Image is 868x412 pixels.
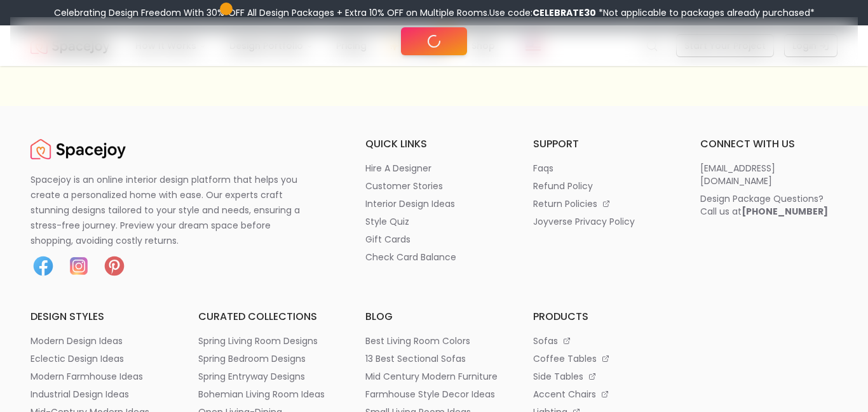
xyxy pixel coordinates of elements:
img: Instagram icon [66,253,92,279]
a: farmhouse style decor ideas [365,388,503,401]
p: spring entryway designs [198,370,305,383]
p: sofas [533,335,558,347]
a: customer stories [365,180,503,192]
h6: support [533,136,670,152]
p: interior design ideas [365,197,455,210]
a: accent chairs [533,388,670,401]
a: bohemian living room ideas [198,388,336,401]
a: best living room colors [365,335,503,347]
span: *Not applicable to packages already purchased* [596,6,815,19]
a: 13 best sectional sofas [365,352,503,365]
p: coffee tables [533,352,597,365]
img: Facebook icon [31,253,56,279]
p: 13 best sectional sofas [365,352,466,365]
a: [EMAIL_ADDRESS][DOMAIN_NAME] [700,162,837,187]
p: bohemian living room ideas [198,388,325,401]
p: farmhouse style decor ideas [365,388,495,401]
h6: quick links [365,136,503,152]
div: Design Package Questions? Call us at [700,192,828,218]
p: hire a designer [365,162,431,175]
a: gift cards [365,233,503,246]
a: coffee tables [533,352,670,365]
img: Spacejoy Logo [31,136,126,162]
h6: products [533,309,670,324]
p: check card balance [365,251,456,263]
p: modern farmhouse ideas [31,370,143,383]
a: joyverse privacy policy [533,215,670,228]
p: style quiz [365,215,409,228]
p: Spacejoy is an online interior design platform that helps you create a personalized home with eas... [31,172,315,248]
p: accent chairs [533,388,596,401]
a: eclectic design ideas [31,352,168,365]
p: joyverse privacy policy [533,215,635,228]
a: sofas [533,335,670,347]
a: return policies [533,197,670,210]
a: faqs [533,162,670,175]
a: hire a designer [365,162,503,175]
p: industrial design ideas [31,388,129,401]
a: interior design ideas [365,197,503,210]
a: refund policy [533,180,670,192]
h6: design styles [31,309,168,324]
p: return policies [533,197,597,210]
img: Pinterest icon [102,253,127,279]
a: Spacejoy [31,136,126,162]
a: mid century modern furniture [365,370,503,383]
p: best living room colors [365,335,470,347]
p: spring living room designs [198,335,318,347]
p: faqs [533,162,553,175]
h6: curated collections [198,309,336,324]
p: side tables [533,370,583,383]
a: modern farmhouse ideas [31,370,168,383]
div: Celebrating Design Freedom With 30% OFF All Design Packages + Extra 10% OFF on Multiple Rooms. [54,6,815,19]
b: [PHONE_NUMBER] [742,205,828,218]
a: Design Package Questions?Call us at[PHONE_NUMBER] [700,192,837,218]
a: spring entryway designs [198,370,336,383]
span: Use code: [489,6,596,19]
h6: connect with us [700,136,837,152]
a: spring living room designs [198,335,336,347]
p: refund policy [533,180,593,192]
p: customer stories [365,180,443,192]
a: side tables [533,370,670,383]
p: mid century modern furniture [365,370,498,383]
a: check card balance [365,251,503,263]
p: eclectic design ideas [31,352,124,365]
b: CELEBRATE30 [532,6,596,19]
a: industrial design ideas [31,388,168,401]
a: spring bedroom designs [198,352,336,365]
a: style quiz [365,215,503,228]
p: modern design ideas [31,335,123,347]
p: spring bedroom designs [198,352,306,365]
a: modern design ideas [31,335,168,347]
p: gift cards [365,233,410,246]
h6: blog [365,309,503,324]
